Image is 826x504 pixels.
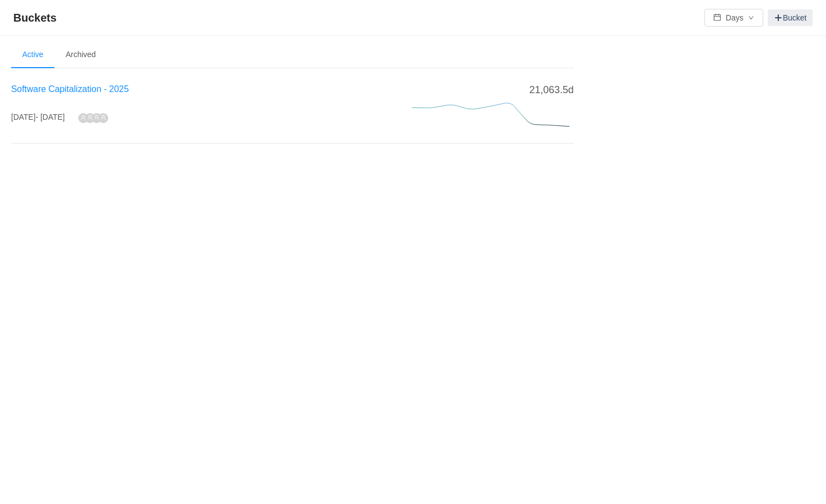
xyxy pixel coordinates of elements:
[94,115,99,120] i: icon: user
[704,9,763,27] button: icon: calendarDaysicon: down
[100,115,106,120] i: icon: user
[80,115,86,120] i: icon: user
[87,115,93,120] i: icon: user
[530,83,574,98] span: 21,063.5d
[11,84,129,94] a: Software Capitalization - 2025
[11,111,65,123] div: [DATE]
[768,9,813,26] a: Bucket
[11,42,54,68] li: Active
[54,42,107,68] li: Archived
[36,113,65,121] span: - [DATE]
[13,9,63,27] span: Buckets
